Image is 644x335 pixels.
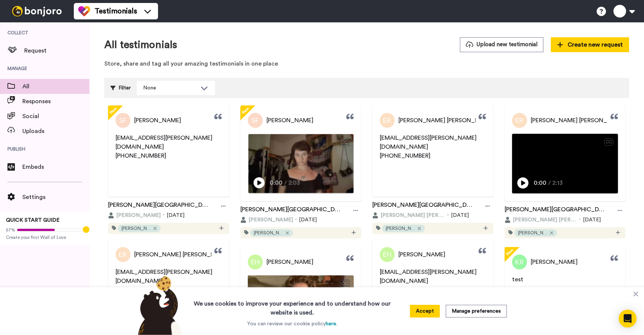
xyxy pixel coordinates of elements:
div: [DATE] [505,216,626,224]
img: Profile Picture [380,113,395,128]
img: Profile Picture [380,247,395,262]
a: here [326,321,336,326]
span: [PERSON_NAME] [PERSON_NAME] [134,250,230,259]
img: Profile Picture [512,113,527,128]
span: [PERSON_NAME] [PERSON_NAME] [398,116,494,125]
span: [PERSON_NAME] [254,230,284,236]
a: [PERSON_NAME][GEOGRAPHIC_DATA] [372,200,474,212]
div: None [143,84,197,92]
span: [PERSON_NAME] [398,250,445,259]
button: Create new request [551,37,629,52]
span: [PERSON_NAME] [266,116,313,125]
div: CC [340,139,349,146]
button: Manage preferences [446,305,507,317]
span: [PERSON_NAME] [518,230,548,236]
img: Profile Picture [512,255,527,269]
div: Filter [110,81,131,95]
span: Social [22,112,89,121]
h1: All testimonials [104,39,177,51]
button: [PERSON_NAME] [PERSON_NAME] [505,216,577,224]
div: Tooltip anchor [83,226,89,233]
img: Profile Picture [248,113,263,128]
span: Settings [22,193,89,202]
button: Accept [410,305,440,317]
img: Video Thumbnail [512,134,618,193]
span: test [512,276,523,282]
span: [PERSON_NAME] [PERSON_NAME] [381,212,445,219]
span: [PERSON_NAME] [121,225,151,231]
span: [EMAIL_ADDRESS][PERSON_NAME][DOMAIN_NAME] [380,269,477,284]
span: Testimonials [95,6,137,16]
span: 0:00 [269,178,282,187]
img: Video Thumbnail [248,134,353,193]
div: [DATE] [108,212,229,219]
img: Profile Picture [116,113,130,128]
img: tm-color.svg [78,5,90,17]
span: [PHONE_NUMBER] [116,153,166,159]
span: New [504,246,515,258]
span: 2:03 [288,178,301,187]
span: QUICK START GUIDE [6,218,60,223]
span: [PERSON_NAME] [249,216,293,224]
div: Open Intercom Messenger [619,310,637,328]
div: [DATE] [372,212,493,219]
span: All [22,82,89,91]
span: 57% [6,227,15,233]
span: / [548,178,551,187]
span: [EMAIL_ADDRESS][PERSON_NAME][DOMAIN_NAME] [116,269,212,284]
span: Create your first Wall of Love [6,234,83,240]
h3: We use cookies to improve your experience and to understand how our website is used. [186,295,398,317]
img: bear-with-cookie.png [131,275,186,335]
div: CC [340,280,349,287]
span: [PERSON_NAME] [134,116,181,125]
span: [PERSON_NAME] [386,225,416,231]
span: [PERSON_NAME] [PERSON_NAME] [513,216,577,224]
p: Store, share and tag all your amazing testimonials in one place [104,60,629,68]
button: [PERSON_NAME] [240,216,293,224]
img: bj-logo-header-white.svg [9,6,65,16]
div: CC [604,138,613,146]
span: [PERSON_NAME] [531,257,578,266]
p: You can review our cookie policy . [247,320,337,328]
a: [PERSON_NAME][GEOGRAPHIC_DATA] [240,205,342,216]
a: [PERSON_NAME][GEOGRAPHIC_DATA] [108,200,209,212]
span: 0:00 [534,178,547,187]
span: Embeds [22,162,89,171]
div: [DATE] [240,216,362,224]
span: [EMAIL_ADDRESS][PERSON_NAME][DOMAIN_NAME] [380,135,477,150]
span: [PERSON_NAME] [266,257,313,266]
a: [PERSON_NAME][GEOGRAPHIC_DATA] [505,205,606,216]
span: Request [24,46,89,55]
span: 7192391198 [116,287,147,293]
span: [PERSON_NAME] [116,212,161,219]
span: New [240,105,251,116]
span: 8024587074 [380,287,415,293]
span: [PHONE_NUMBER] [380,153,430,159]
span: [PERSON_NAME] [PERSON_NAME] [531,116,626,125]
button: Upload new testimonial [460,37,543,52]
span: New [107,105,119,116]
span: Create new request [557,40,623,49]
span: Responses [22,97,89,106]
span: 2:13 [552,178,565,187]
span: [EMAIL_ADDRESS][PERSON_NAME][DOMAIN_NAME] [116,135,212,150]
button: [PERSON_NAME] [PERSON_NAME] [372,212,445,219]
img: Profile Picture [116,247,130,262]
span: / [284,178,287,187]
span: Uploads [22,127,89,136]
img: Profile Picture [248,255,263,269]
button: [PERSON_NAME] [108,212,161,219]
